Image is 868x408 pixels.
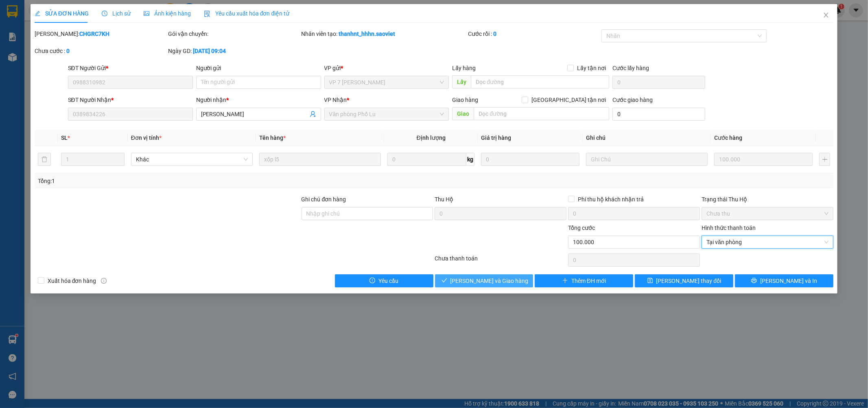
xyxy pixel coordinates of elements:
[329,76,444,88] span: VP 7 Phạm Văn Đồng
[302,29,467,38] div: Nhân viên tạo:
[35,46,166,55] div: Chưa cước :
[493,31,496,37] b: 0
[102,10,131,17] span: Lịch sử
[417,135,446,141] span: Định lượng
[583,130,711,146] th: Ghi chú
[450,276,529,285] span: [PERSON_NAME] và Giao hàng
[452,75,471,88] span: Lấy
[815,4,837,27] button: Close
[474,107,609,120] input: Dọc đường
[168,46,300,55] div: Ngày GD:
[61,135,68,141] span: SL
[751,278,757,284] span: printer
[193,48,226,54] b: [DATE] 09:04
[471,75,609,88] input: Dọc đường
[702,195,833,204] div: Trạng thái Thu Hộ
[259,135,286,141] span: Tên hàng
[706,236,829,248] span: Tại văn phòng
[528,95,609,104] span: [GEOGRAPHIC_DATA] tận nơi
[259,153,381,166] input: VD: Bàn, Ghế
[481,153,579,166] input: 0
[38,176,335,185] div: Tổng: 1
[452,97,478,103] span: Giao hàng
[324,64,449,73] div: VP gửi
[378,276,398,285] span: Yêu cầu
[136,153,248,165] span: Khác
[168,29,300,38] div: Gói vận chuyển:
[131,135,162,141] span: Đơn vị tính
[302,196,346,203] label: Ghi chú đơn hàng
[435,274,533,287] button: check[PERSON_NAME] và Giao hàng
[466,153,474,166] span: kg
[435,196,453,203] span: Thu Hộ
[38,153,51,166] button: delete
[656,276,722,285] span: [PERSON_NAME] thay đổi
[35,11,40,16] span: edit
[823,12,829,18] span: close
[562,278,568,284] span: plus
[706,207,829,220] span: Chưa thu
[568,225,595,231] span: Tổng cước
[635,274,733,287] button: save[PERSON_NAME] thay đổi
[35,10,89,17] span: SỬA ĐƠN HÀNG
[339,31,396,37] b: thanhnt_hhhn.saoviet
[35,29,166,38] div: [PERSON_NAME]:
[452,65,476,71] span: Lấy hàng
[102,11,107,16] span: clock-circle
[819,153,830,166] button: plus
[586,153,708,166] input: Ghi Chú
[310,111,316,117] span: user-add
[612,76,705,89] input: Cước lấy hàng
[66,48,70,54] b: 0
[335,274,433,287] button: exclamation-circleYêu cầu
[44,276,100,285] span: Xuất hóa đơn hàng
[302,207,433,220] input: Ghi chú đơn hàng
[204,11,210,17] img: icon
[760,276,817,285] span: [PERSON_NAME] và In
[204,10,290,17] span: Yêu cầu xuất hóa đơn điện tử
[101,278,107,284] span: info-circle
[68,95,193,104] div: SĐT Người Nhận
[612,97,653,103] label: Cước giao hàng
[442,278,447,284] span: check
[79,31,109,37] b: CHGRC7KH
[714,135,742,141] span: Cước hàng
[434,254,568,268] div: Chưa thanh toán
[196,64,321,73] div: Người gửi
[68,64,193,73] div: SĐT Người Gửi
[196,95,321,104] div: Người nhận
[324,97,347,103] span: VP Nhận
[714,153,813,166] input: 0
[481,135,511,141] span: Giá trị hàng
[370,278,375,284] span: exclamation-circle
[735,274,833,287] button: printer[PERSON_NAME] và In
[329,108,444,120] span: Văn phòng Phố Lu
[468,29,600,38] div: Cước rồi :
[452,107,474,120] span: Giao
[571,276,606,285] span: Thêm ĐH mới
[144,11,149,16] span: picture
[144,10,191,17] span: Ảnh kiện hàng
[612,108,705,121] input: Cước giao hàng
[535,274,633,287] button: plusThêm ĐH mới
[647,278,653,284] span: save
[612,65,649,71] label: Cước lấy hàng
[574,64,609,73] span: Lấy tận nơi
[575,195,647,204] span: Phí thu hộ khách nhận trả
[702,225,756,231] label: Hình thức thanh toán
